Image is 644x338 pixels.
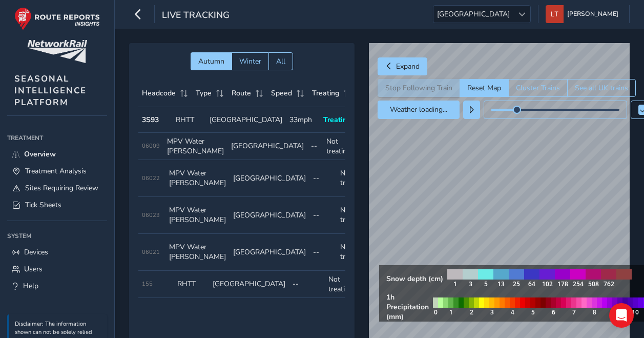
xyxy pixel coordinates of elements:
[7,228,107,244] div: System
[25,166,87,176] span: Treatment Analysis
[337,160,368,197] td: Not treating
[508,79,567,97] button: Cluster Trains
[378,57,427,75] button: Expand
[7,261,107,277] a: Users
[307,133,323,160] td: --
[337,197,368,234] td: Not treating
[142,142,160,150] span: 06009
[172,107,206,133] td: RHTT
[24,149,56,159] span: Overview
[23,281,38,291] span: Help
[174,271,209,298] td: RHTT
[7,130,107,146] div: Treatment
[230,234,309,271] td: [GEOGRAPHIC_DATA]
[309,234,337,271] td: --
[567,79,636,97] button: See all UK trains
[7,180,107,196] a: Sites Requiring Review
[7,244,107,261] a: Devices
[162,9,230,23] span: Live Tracking
[325,271,360,298] td: Not treating
[232,52,268,70] button: Winter
[206,107,286,133] td: [GEOGRAPHIC_DATA]
[227,133,307,160] td: [GEOGRAPHIC_DATA]
[142,248,160,256] span: 06021
[142,88,176,98] span: Headcode
[198,56,224,66] span: Autumn
[546,5,564,23] img: diamond-layout
[268,52,293,70] button: All
[24,264,43,274] span: Users
[14,73,87,108] span: SEASONAL INTELLIGENCE PLATFORM
[396,62,420,71] span: Expand
[230,160,309,197] td: [GEOGRAPHIC_DATA]
[309,160,337,197] td: --
[323,115,351,125] span: Treating
[309,197,337,234] td: --
[433,6,513,23] span: [GEOGRAPHIC_DATA]
[7,146,107,163] a: Overview
[165,160,230,197] td: MPV Water [PERSON_NAME]
[27,40,87,63] img: customer logo
[546,5,622,23] button: [PERSON_NAME]
[25,200,61,210] span: Tick Sheets
[378,101,460,119] button: Weather loading...
[232,88,251,98] span: Route
[7,163,107,180] a: Treatment Analysis
[7,277,107,294] a: Help
[239,56,261,66] span: Winter
[142,174,160,182] span: 06022
[14,7,100,30] img: rr logo
[289,271,324,298] td: --
[609,303,634,328] div: Open Intercom Messenger
[567,5,618,23] span: [PERSON_NAME]
[165,234,230,271] td: MPV Water [PERSON_NAME]
[460,79,508,97] button: Reset Map
[230,197,309,234] td: [GEOGRAPHIC_DATA]
[337,234,368,271] td: Not treating
[271,88,292,98] span: Speed
[196,88,212,98] span: Type
[386,292,429,322] strong: 1h Precipitation (mm)
[7,196,107,213] a: Tick Sheets
[286,107,320,133] td: 33mph
[323,133,355,160] td: Not treating
[165,197,230,234] td: MPV Water [PERSON_NAME]
[443,265,636,292] img: snow legend
[191,52,232,70] button: Autumn
[25,183,98,193] span: Sites Requiring Review
[163,133,227,160] td: MPV Water [PERSON_NAME]
[386,274,443,284] strong: Snow depth (cm)
[209,271,289,298] td: [GEOGRAPHIC_DATA]
[312,88,339,98] span: Treating
[24,247,48,257] span: Devices
[142,211,160,219] span: 06023
[276,56,285,66] span: All
[142,280,153,288] span: 155
[142,115,159,125] strong: 3S93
